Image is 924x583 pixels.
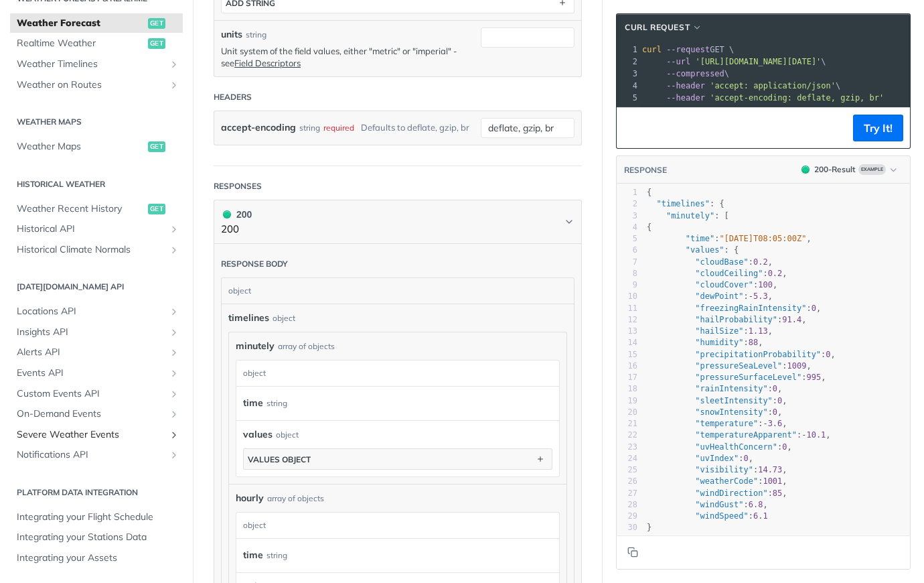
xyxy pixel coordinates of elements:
[773,407,777,417] span: 0
[617,279,637,291] div: 9
[148,204,165,214] span: get
[10,240,183,260] a: Historical Climate NormalsShow subpages for Historical Climate Normals
[749,291,753,301] span: -
[666,93,705,103] span: --header
[647,280,777,289] span: : ,
[806,430,826,440] span: 10.1
[647,304,821,313] span: : ,
[276,429,299,441] div: object
[17,326,165,339] span: Insights API
[763,476,782,486] span: 1001
[777,396,782,405] span: 0
[647,396,787,405] span: : ,
[806,373,821,382] span: 995
[695,430,797,440] span: "temperatureApparent"
[169,306,179,317] button: Show subpages for Locations API
[10,342,183,363] a: Alerts APIShow subpages for Alerts API
[10,487,183,499] h2: Platform DATA integration
[647,511,768,521] span: :
[222,278,570,304] div: object
[17,140,145,153] span: Weather Maps
[10,178,183,190] h2: Historical Weather
[214,180,262,192] div: Responses
[719,234,806,243] span: "[DATE]T08:05:00Z"
[234,58,301,68] a: Field Descriptors
[10,445,183,465] a: Notifications APIShow subpages for Notifications API
[695,361,782,371] span: "pressureSeaLevel"
[236,513,556,538] div: object
[617,361,637,372] div: 16
[647,454,753,463] span: : ,
[695,407,767,417] span: "snowIntensity"
[801,430,806,440] span: -
[695,57,821,66] span: '[URL][DOMAIN_NAME][DATE]'
[10,404,183,424] a: On-Demand EventsShow subpages for On-Demand Events
[617,511,637,522] div: 29
[647,361,812,371] span: : ,
[666,81,705,90] span: --header
[763,419,767,428] span: -
[695,280,753,289] span: "cloudCover"
[617,326,637,337] div: 13
[647,489,787,498] span: : ,
[617,210,637,222] div: 3
[17,78,165,92] span: Weather on Routes
[647,430,831,440] span: : ,
[10,137,183,157] a: Weather Mapsget
[647,442,792,452] span: : ,
[617,349,637,361] div: 15
[10,219,183,239] a: Historical APIShow subpages for Historical API
[148,141,165,152] span: get
[17,202,145,216] span: Weather Recent History
[617,257,637,268] div: 7
[617,233,637,245] div: 5
[10,527,183,547] a: Integrating your Stations Data
[695,350,821,359] span: "precipitationProbability"
[617,222,637,233] div: 4
[647,373,826,382] span: : ,
[221,207,574,237] button: 200 200200
[228,311,269,325] span: timelines
[169,80,179,90] button: Show subpages for Weather on Routes
[617,430,637,441] div: 22
[647,384,782,393] span: : ,
[623,164,668,177] button: RESPONSE
[647,199,724,208] span: : {
[10,548,183,568] a: Integrating your Assets
[642,57,826,66] span: \
[656,199,709,208] span: "timelines"
[744,454,749,463] span: 0
[795,163,903,176] button: 200200-ResultExample
[10,322,183,342] a: Insights APIShow subpages for Insights API
[17,387,165,401] span: Custom Events API
[221,207,252,222] div: 200
[17,346,165,359] span: Alerts API
[221,118,296,137] label: accept-encoding
[695,442,777,452] span: "uvHealthConcern"
[17,17,145,30] span: Weather Forecast
[169,450,179,460] button: Show subpages for Notifications API
[10,384,183,404] a: Custom Events APIShow subpages for Custom Events API
[17,58,165,71] span: Weather Timelines
[243,428,273,442] span: values
[10,302,183,322] a: Locations APIShow subpages for Locations API
[617,488,637,499] div: 27
[642,69,729,78] span: \
[169,368,179,379] button: Show subpages for Events API
[243,393,263,413] label: time
[236,491,264,505] span: hourly
[169,409,179,419] button: Show subpages for On-Demand Events
[10,199,183,219] a: Weather Recent Historyget
[801,166,810,174] span: 200
[695,476,758,486] span: "weatherCode"
[10,13,183,34] a: Weather Forecastget
[695,257,748,267] span: "cloudBase"
[623,118,642,138] button: Copy to clipboard
[617,80,639,92] div: 4
[17,37,145,50] span: Realtime Weather
[617,464,637,476] div: 25
[647,523,651,532] span: }
[617,383,637,395] div: 18
[323,118,354,137] div: required
[647,211,729,220] span: : [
